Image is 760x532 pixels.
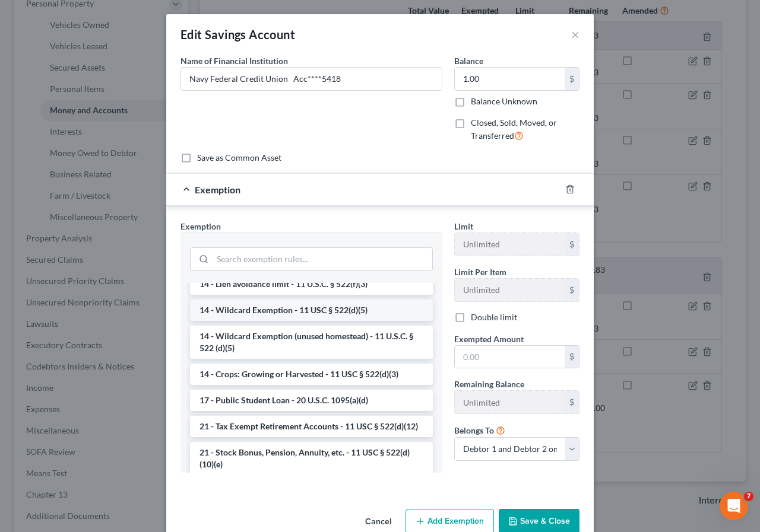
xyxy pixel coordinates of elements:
li: 21 - Tax Exempt Retirement Accounts - 11 USC § 522(d)(12) [190,416,433,437]
li: 17 - Public Student Loan - 20 U.S.C. 1095(a)(d) [190,390,433,411]
span: Name of Financial Institution [180,56,288,66]
div: $ [565,233,579,256]
iframe: Intercom live chat [720,492,748,520]
span: Exemption [195,184,240,195]
button: × [571,27,579,42]
div: $ [565,68,579,90]
div: $ [565,279,579,301]
div: $ [565,391,579,413]
input: 0.00 [455,68,565,90]
li: 14 - Wildcard Exemption (unused homestead) - 11 U.S.C. § 522 (d)(5) [190,326,433,359]
span: Belongs To [454,425,494,435]
input: Enter name... [181,68,442,90]
span: Exemption [180,221,221,231]
input: -- [455,391,565,413]
li: 14 - Lien avoidance limit - 11 U.S.C. § 522(f)(3) [190,273,433,295]
li: 21 - Stock Bonus, Pension, Annuity, etc. - 11 USC § 522(d)(10)(e) [190,442,433,475]
li: 14 - Crops: Growing or Harvested - 11 USC § 522(d)(3) [190,364,433,385]
input: -- [455,279,565,301]
label: Double limit [471,311,517,323]
label: Balance [454,55,483,67]
label: Remaining Balance [454,378,524,390]
input: -- [455,233,565,256]
input: Search exemption rules... [213,248,432,270]
div: Edit Savings Account [180,26,295,43]
span: 7 [744,492,753,501]
label: Limit Per Item [454,266,506,278]
input: 0.00 [455,346,565,368]
li: 14 - Wildcard Exemption - 11 USC § 522(d)(5) [190,300,433,321]
span: Limit [454,221,473,231]
span: Closed, Sold, Moved, or Transferred [471,117,557,141]
label: Save as Common Asset [197,152,281,164]
div: $ [565,346,579,368]
span: Exempted Amount [454,334,524,344]
label: Balance Unknown [471,95,537,107]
